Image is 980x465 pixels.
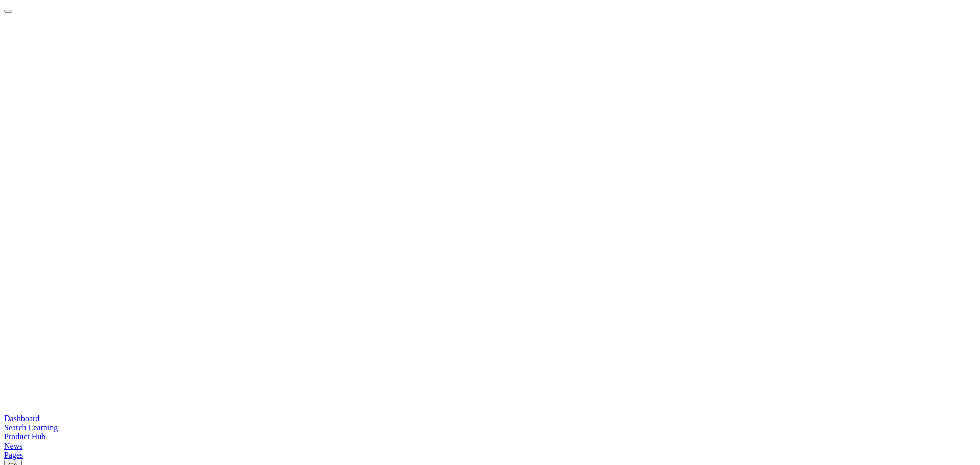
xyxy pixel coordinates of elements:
a: news-iconNews [4,442,976,451]
span: Product Hub [4,432,45,441]
a: pages-iconPages [4,451,976,460]
span: Search Learning [4,423,58,432]
a: Trak [4,13,976,414]
span: Dashboard [4,414,39,423]
a: search-iconSearch Learning [4,423,976,432]
a: guage-iconDashboard [4,414,976,423]
span: News [4,442,22,450]
a: car-iconProduct Hub [4,432,976,442]
span: Pages [4,451,23,459]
